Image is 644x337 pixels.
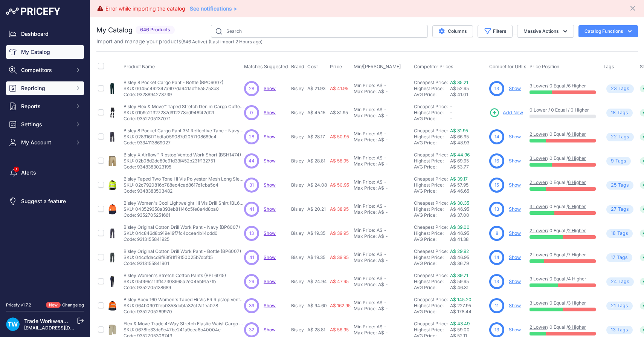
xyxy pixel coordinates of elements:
span: Add New [503,109,523,116]
span: ( ) [181,39,207,44]
a: 3 Lower [530,155,547,161]
a: A$ 39.00 [450,224,470,230]
span: A$ 21.93 [307,86,325,91]
div: Max Price: [354,185,377,191]
p: SKU: 02b08d2de89e91d33f452b231f132751 [124,158,241,164]
div: Min Price: [354,251,375,257]
p: Code: 9352705137071 [124,116,244,122]
a: Cheapest Price: [414,200,448,206]
div: AVG Price: [414,164,450,170]
p: SKU: 043529358a393eb81146c5fe8e4d8ba0 [124,206,244,212]
span: Tag [606,157,631,165]
div: Highest Price: [414,230,450,236]
span: Min/[PERSON_NAME] [354,64,401,69]
button: Reports [6,100,84,113]
span: 27 [611,206,617,213]
span: - [450,104,452,109]
span: A$ 19.35 [307,230,325,236]
div: - [384,161,388,167]
span: Show [264,86,276,91]
p: Bisley Original Cotton Drill Work Pant - Bottle (BP6007) [124,248,241,254]
span: Competitor Prices [414,64,453,69]
a: 6 Higher [568,83,586,89]
button: My Account [6,136,84,149]
div: - [384,209,388,215]
a: 2 Lower [530,228,547,233]
p: Bisley 8 Pocket Cargo Pant - Bottle (BPC6007) [124,80,223,86]
div: - [383,107,386,113]
span: 17 [611,254,615,261]
span: Tags [603,64,614,69]
p: SKU: 04cdfdacd9f83f91f19150025b7dbfd5 [124,254,241,260]
p: Bisley 8 Pocket Cargo Pant 3M Reflective Tape - Navy (BPC6007T) [124,128,244,134]
div: A$ 36.79 [450,260,486,267]
a: 2 Lower [530,252,547,257]
div: A$ [378,89,384,95]
span: A$ 45.15 [307,110,325,115]
span: A$ 66.95 [450,134,469,139]
p: / 0 Equal / [530,155,596,161]
div: - [384,257,388,263]
span: A$ 50.95 [330,134,349,139]
p: SKU: 01b9c21327287d912278ed946f42df2f [124,110,244,116]
div: A$ [377,276,383,282]
p: Code: 9352705251661 [124,212,244,218]
div: Min Price: [354,276,375,282]
span: A$ 28.17 [307,134,325,139]
span: 0 [250,109,253,116]
a: Show [264,254,276,260]
a: 3 Lower [530,300,547,306]
span: A$ 41.95 [330,86,348,91]
p: Bisley Taped Two Tone Hi Vis Polyester Mesh Long Sleeve Polo Shirt (BK6219T) [124,176,244,182]
div: A$ [377,179,383,185]
a: Show [509,303,521,308]
p: Bisley [291,230,304,236]
span: A$ 38.95 [330,206,349,212]
a: Dashboard [6,27,84,41]
nav: Sidebar [6,27,84,293]
a: Show [509,158,521,164]
a: Show [264,303,276,308]
a: Show [264,279,276,284]
a: A$ 31.95 [450,128,468,133]
span: A$ 46.95 [450,230,469,236]
span: - [450,110,452,115]
span: Tag [606,84,634,93]
a: Show [509,134,521,139]
div: - [383,179,386,185]
span: - [450,116,452,121]
a: Show [509,254,521,260]
div: A$ [377,107,383,113]
span: Settings [21,121,70,128]
a: Cheapest Price: [414,321,448,326]
a: A$ 44.96 [450,152,470,158]
span: 8 [496,230,498,237]
a: 2 Lower [530,179,547,185]
span: 41 [249,206,254,213]
a: Changelog [62,302,84,308]
div: A$ [377,131,383,137]
a: A$ 39.17 [450,176,468,182]
p: Bisley [291,206,304,212]
a: 6 Higher [568,131,586,137]
p: / 0 Equal / [530,179,596,185]
span: A$ 39.95 [330,254,349,260]
a: Show [509,206,521,212]
a: 7 Higher [568,252,586,257]
a: 6 Higher [568,324,586,330]
span: s [624,158,626,165]
div: A$ [378,209,384,215]
span: My Account [21,139,70,146]
p: Import and manage your products [96,38,262,45]
a: 2 Higher [568,228,586,233]
a: Show [264,134,276,139]
div: Max Price: [354,137,377,143]
span: A$ 52.95 [450,86,469,91]
span: Price [330,64,342,70]
p: Bisley [291,158,304,164]
span: Tag [606,205,633,214]
div: A$ [378,161,384,167]
span: Repricing [21,84,70,92]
